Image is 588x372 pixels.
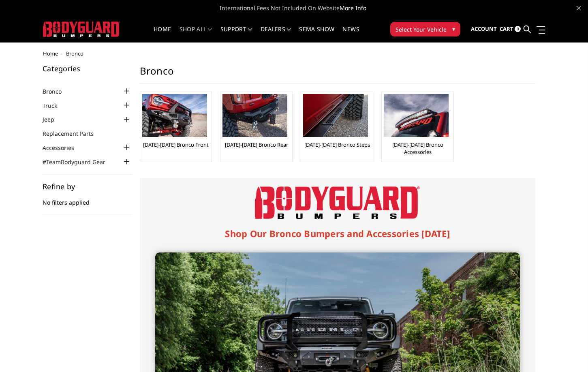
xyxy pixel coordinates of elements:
a: [DATE]-[DATE] Bronco Front [143,141,209,148]
h5: Categories [43,65,132,72]
span: ▾ [452,25,455,33]
a: Home [154,26,171,42]
a: Dealers [261,26,291,42]
a: Jeep [43,115,64,124]
h1: Shop Our Bronco Bumpers and Accessories [DATE] [155,227,520,240]
a: shop all [180,26,212,42]
div: No filters applied [43,183,132,215]
a: [DATE]-[DATE] Bronco Rear [225,141,288,148]
span: 0 [515,26,521,32]
span: Cart [500,25,513,32]
button: Select Your Vehicle [390,22,460,36]
img: Bodyguard Bumpers Logo [255,186,420,219]
span: Bronco [66,50,83,57]
a: Support [220,26,252,42]
h5: Refine by [43,183,132,190]
h1: Bronco [140,65,535,83]
a: News [342,26,359,42]
a: [DATE]-[DATE] Bronco Steps [304,141,370,148]
a: Accessories [43,143,84,152]
a: Account [471,18,497,40]
a: Replacement Parts [43,129,104,138]
a: [DATE]-[DATE] Bronco Accessories [384,141,451,156]
span: Select Your Vehicle [396,25,447,34]
a: Cart 0 [500,18,521,40]
a: SEMA Show [299,26,334,42]
a: #TeamBodyguard Gear [43,158,115,166]
span: Account [471,25,497,32]
a: Bronco [43,87,72,96]
a: Home [43,50,58,57]
img: BODYGUARD BUMPERS [43,21,120,36]
a: Truck [43,101,67,110]
a: More Info [340,4,366,12]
